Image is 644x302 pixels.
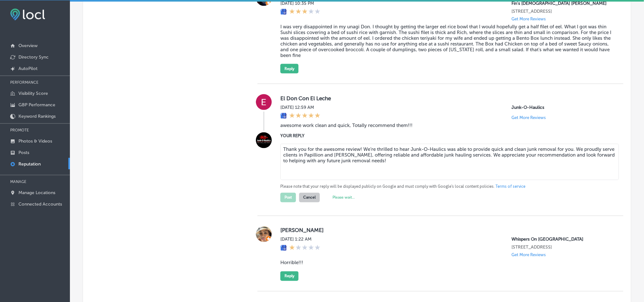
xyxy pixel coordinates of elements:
blockquote: Horrible!!! [280,260,613,266]
a: Terms of service [496,184,525,190]
img: fda3e92497d09a02dc62c9cd864e3231.png [10,9,45,20]
label: Please wait... [333,195,355,200]
label: [DATE] 12:59 AM [280,105,320,110]
p: Junk-O-Haulics [511,105,613,110]
p: Get More Reviews [511,17,546,21]
p: AutoPilot [18,66,38,71]
p: 1535 South Havana Street a [511,245,613,250]
p: Get More Reviews [511,253,546,257]
p: 732 West 23rd Street [511,9,613,14]
blockquote: awesome work clean and quick, Totally recommend them!!! [280,123,613,128]
label: [DATE] 1:22 AM [280,237,320,242]
p: Photos & Videos [18,138,52,144]
div: 1 Star [289,245,320,252]
button: Reply [280,64,298,74]
label: [PERSON_NAME] [280,227,613,234]
textarea: Thank you for the awesome review! We’re thrilled to hear Junk-O-Haulics was able to provide quick... [280,144,619,180]
p: Directory Sync [18,54,49,60]
p: Connected Accounts [18,201,62,207]
div: 3 Stars [289,9,320,16]
p: Reputation [18,161,41,167]
div: 5 Stars [289,113,320,120]
blockquote: I was very disappointed in my unagi Don. I thought by getting the larger eel rice bowl that I wou... [280,24,613,58]
p: Posts [18,150,29,155]
p: Overview [18,43,38,48]
p: Visibility Score [18,91,48,96]
label: [DATE] 10:35 PM [280,1,320,6]
p: Whispers On Havana [511,237,613,242]
p: Get More Reviews [511,115,546,120]
p: Keyword Rankings [18,114,56,119]
button: Reply [280,271,298,281]
button: Cancel [299,193,320,202]
img: Image [256,132,272,148]
p: Fin's Japanese Sushi Grill [511,1,613,6]
label: YOUR REPLY [280,133,613,138]
p: Please note that your reply will be displayed publicly on Google and must comply with Google's lo... [280,184,613,190]
label: El Don Con El Leche [280,95,613,102]
p: Manage Locations [18,190,55,195]
p: GBP Performance [18,102,55,108]
button: Post [280,193,296,202]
